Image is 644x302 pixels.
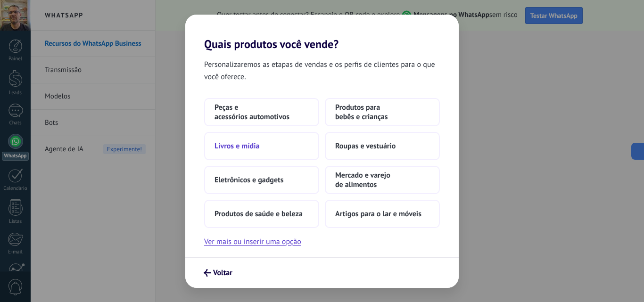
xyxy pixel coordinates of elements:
button: Artigos para o lar e móveis [325,200,440,228]
button: Peças e acessórios automotivos [204,98,319,126]
span: Eletrônicos e gadgets [215,175,283,185]
button: Livros e mídia [204,132,319,160]
span: Mercado e varejo de alimentos [335,171,429,189]
span: Livros e mídia [215,141,259,151]
span: Peças e acessórios automotivos [215,103,309,122]
button: Voltar [199,265,237,281]
button: Produtos de saúde e beleza [204,200,319,228]
button: Ver mais ou inserir uma opção [204,236,301,248]
span: Voltar [213,269,232,276]
span: Personalizaremos as etapas de vendas e os perfis de clientes para o que você oferece. [204,58,440,83]
span: Roupas e vestuário [335,141,396,151]
button: Roupas e vestuário [325,132,440,160]
span: Produtos para bebês e crianças [335,103,429,122]
button: Mercado e varejo de alimentos [325,166,440,194]
span: Artigos para o lar e móveis [335,209,421,219]
button: Eletrônicos e gadgets [204,166,319,194]
span: Produtos de saúde e beleza [215,209,303,219]
button: Produtos para bebês e crianças [325,98,440,126]
h2: Quais produtos você vende? [185,15,459,51]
